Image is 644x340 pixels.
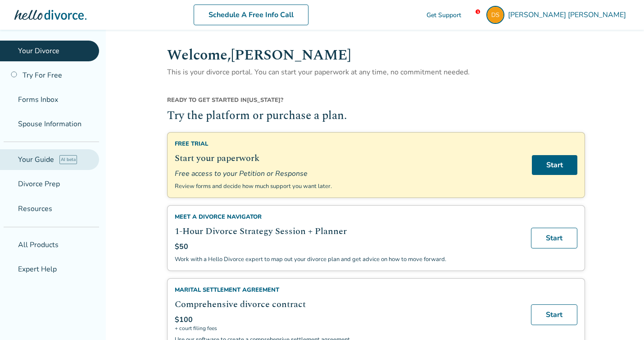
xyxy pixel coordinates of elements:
span: people [5,120,13,128]
a: Start [531,304,577,325]
span: info [212,141,218,147]
h2: Try the platform or purchase a plan. [167,108,585,125]
h1: Welcome, [PERSON_NAME] [167,44,585,66]
iframe: Chat Widget [599,297,644,340]
a: Schedule A Free Info Call [194,5,308,25]
span: menu_book [5,205,13,212]
h2: 1-Hour Divorce Strategy Session + Planner [175,225,520,238]
span: groups [5,266,13,273]
span: $100 [175,315,193,325]
span: info [283,287,289,293]
p: Work with a Hello Divorce expert to map out your divorce plan and get advice on how to move forward. [175,255,520,263]
div: [US_STATE] ? [167,96,585,108]
span: explore [5,156,13,163]
span: flag_2 [5,47,13,55]
span: phone_in_talk [416,11,423,18]
span: expand_more [83,203,94,214]
a: Start [532,155,577,175]
div: 1 [476,9,480,14]
a: Start [531,228,577,248]
span: Forms Inbox [18,95,58,105]
span: info [265,214,271,220]
span: shopping_basket [5,241,13,248]
span: shopping_cart [468,9,479,20]
img: dswezey2+portal1@gmail.com [486,6,504,24]
span: Get Support [426,11,461,19]
span: AI beta [59,155,77,164]
span: $50 [175,242,188,252]
span: inbox [5,96,13,103]
span: list_alt_check [5,180,13,188]
span: Resources [5,204,52,214]
p: Review forms and decide how much support you want later. [175,182,521,190]
a: phone_in_talkGet Support [416,11,461,19]
div: Marital Settlement Agreement [175,286,520,294]
div: Meet a divorce navigator [175,213,520,221]
span: Free access to your Petition or Response [175,169,521,179]
span: + court filing fees [175,325,520,332]
span: [PERSON_NAME] [PERSON_NAME] [508,10,630,20]
h2: Comprehensive divorce contract [175,298,520,311]
div: Free Trial [175,140,521,148]
p: This is your divorce portal. You can start your paperwork at any time, no commitment needed. [167,66,585,78]
h2: Start your paperwork [175,152,521,165]
span: Ready to get started in [167,96,247,104]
